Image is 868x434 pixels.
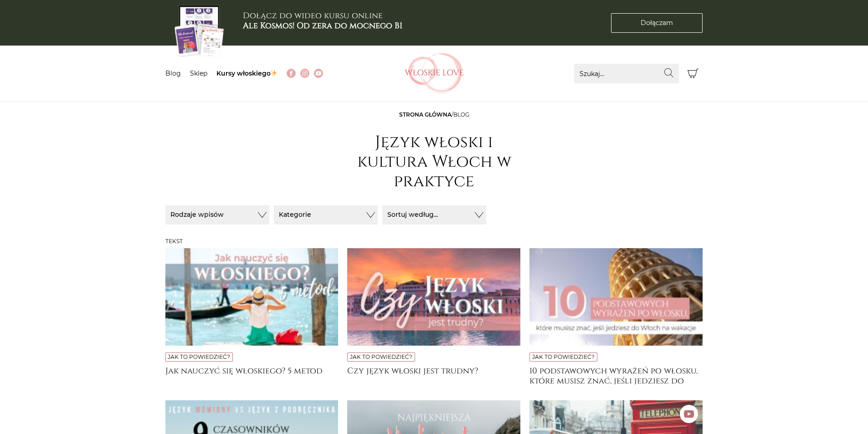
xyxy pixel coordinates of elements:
[350,353,412,360] a: Jak to powiedzieć?
[165,366,339,384] a: Jak nauczyć się włoskiego? 5 metod
[190,69,207,77] a: Sklep
[382,205,486,225] button: Sortuj według...
[405,53,464,94] img: Włoskielove
[216,69,278,77] a: Kursy włoskiego
[274,205,378,225] button: Kategorie
[243,20,402,31] b: Ale Kosmos! Od zera do mocnego B1
[453,111,469,118] span: Blog
[574,64,679,83] input: Szukaj...
[529,366,703,384] a: 10 podstawowych wyrażeń po włosku, które musisz znać, jeśli jedziesz do [GEOGRAPHIC_DATA] na wakacje
[683,64,703,83] button: Koszyk
[168,353,230,360] a: Jak to powiedzieć?
[271,70,277,76] img: ✨
[399,111,452,118] a: Strona główna
[641,18,673,28] span: Dołączam
[347,366,520,384] a: Czy język włoski jest trudny?
[165,238,703,245] h3: Tekst
[243,11,402,31] h3: Dołącz do wideo kursu online
[165,69,181,77] a: Blog
[165,205,269,225] button: Rodzaje wpisów
[611,13,703,33] a: Dołączam
[399,111,469,118] span: /
[532,353,595,360] a: Jak to powiedzieć?
[343,133,525,192] h1: Język włoski i kultura Włoch w praktyce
